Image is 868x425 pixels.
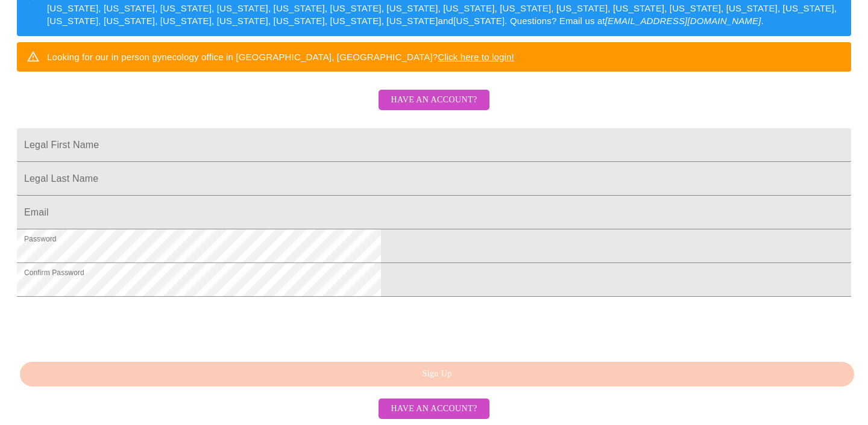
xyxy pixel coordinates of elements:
[438,52,514,62] a: Click here to login!
[47,46,514,68] div: Looking for our in person gynecology office in [GEOGRAPHIC_DATA], [GEOGRAPHIC_DATA]?
[379,399,489,420] button: Have an account?
[605,16,761,26] em: [EMAIL_ADDRESS][DOMAIN_NAME]
[17,303,200,350] iframe: reCAPTCHA
[376,103,492,113] a: Have an account?
[391,93,477,108] span: Have an account?
[379,90,489,111] button: Have an account?
[376,403,492,413] a: Have an account?
[391,402,477,417] span: Have an account?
